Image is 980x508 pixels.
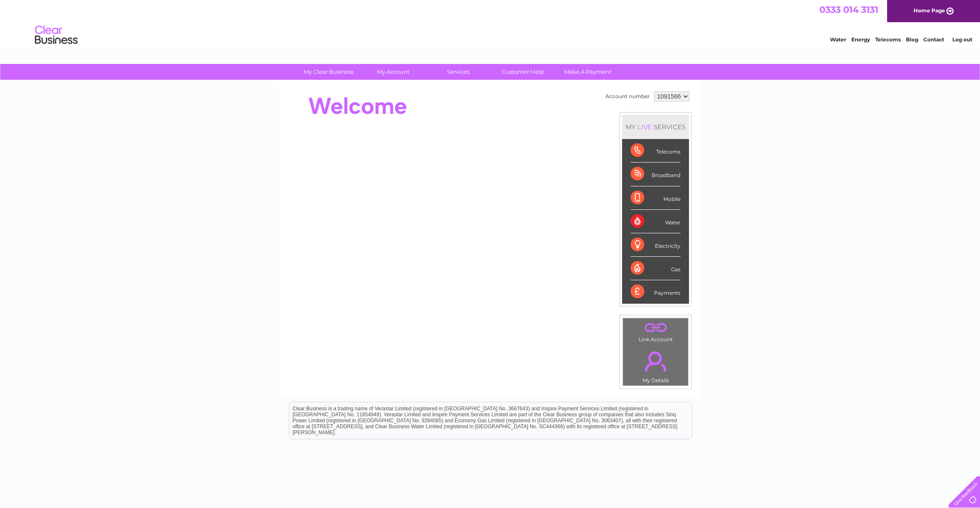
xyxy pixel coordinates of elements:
a: Customer Help [488,64,558,80]
a: My Clear Business [294,64,364,80]
img: logo.png [35,22,78,48]
div: MY SERVICES [622,115,689,139]
a: My Account [358,64,429,80]
a: Energy [851,36,870,43]
div: Mobile [631,186,680,210]
div: Broadband [631,163,680,186]
td: My Details [623,344,689,386]
a: . [625,346,686,376]
a: Blog [906,36,918,43]
a: Services [423,64,493,80]
div: Clear Business is a trading name of Verastar Limited (registered in [GEOGRAPHIC_DATA] No. 3667643... [289,5,692,41]
td: Account number [603,89,652,104]
div: Water [631,210,680,233]
div: Payments [631,280,680,303]
a: Contact [923,36,944,43]
a: . [625,320,686,335]
div: Telecoms [631,139,680,163]
a: 0333 014 3131 [819,4,878,15]
a: Make A Payment [553,64,623,80]
div: LIVE [636,123,654,131]
td: Link Account [623,318,689,345]
div: Electricity [631,233,680,257]
a: Log out [952,36,972,43]
div: Gas [631,257,680,280]
a: Telecoms [875,36,901,43]
a: Water [830,36,846,43]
